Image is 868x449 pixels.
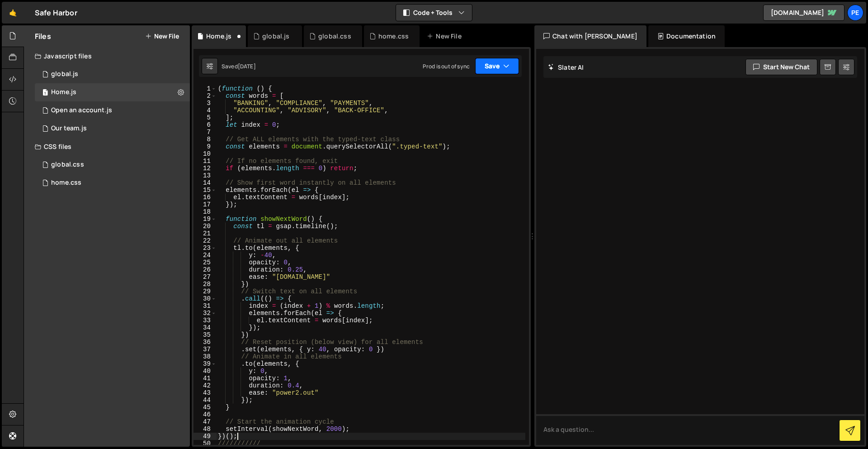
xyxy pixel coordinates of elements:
[222,62,256,70] div: Saved
[193,310,217,317] div: 32
[24,138,190,156] div: CSS files
[193,266,217,273] div: 26
[193,273,217,281] div: 27
[548,63,584,72] h2: Slater AI
[763,5,844,21] a: [DOMAIN_NAME]
[35,156,190,174] div: 16385/45328.css
[145,33,179,40] button: New File
[427,32,465,41] div: New File
[193,295,217,302] div: 30
[193,114,217,121] div: 5
[193,194,217,201] div: 16
[35,83,190,101] div: 16385/44326.js
[193,172,217,179] div: 13
[193,107,217,114] div: 4
[193,346,217,353] div: 37
[238,62,256,70] div: [DATE]
[193,92,217,100] div: 2
[193,223,217,230] div: 20
[193,179,217,186] div: 14
[378,32,409,41] div: home.css
[193,230,217,237] div: 21
[193,244,217,252] div: 23
[193,425,217,433] div: 48
[193,186,217,194] div: 15
[318,32,351,41] div: global.css
[193,324,217,331] div: 34
[42,90,48,97] span: 1
[2,2,24,24] a: 🤙
[193,165,217,172] div: 12
[193,100,217,107] div: 3
[193,129,217,136] div: 7
[206,32,231,41] div: Home.js
[35,119,190,138] div: 16385/45046.js
[51,106,112,115] div: Open an account.js
[193,208,217,215] div: 18
[193,215,217,223] div: 19
[193,158,217,165] div: 11
[193,440,217,447] div: 50
[847,5,863,21] a: Pe
[193,360,217,368] div: 39
[193,389,217,396] div: 43
[648,25,725,47] div: Documentation
[423,62,470,70] div: Prod is out of sync
[193,143,217,150] div: 9
[193,382,217,389] div: 42
[193,368,217,375] div: 40
[24,47,190,65] div: Javascript files
[193,433,217,440] div: 49
[193,136,217,143] div: 8
[193,259,217,266] div: 25
[475,58,519,74] button: Save
[193,353,217,360] div: 38
[745,59,817,75] button: Start new chat
[193,411,217,418] div: 46
[534,25,646,47] div: Chat with [PERSON_NAME]
[193,85,217,92] div: 1
[51,70,78,78] div: global.js
[193,150,217,158] div: 10
[35,174,190,192] div: 16385/45146.css
[51,179,81,187] div: home.css
[35,31,51,41] h2: Files
[193,201,217,208] div: 17
[193,331,217,339] div: 35
[193,288,217,295] div: 29
[193,252,217,259] div: 24
[396,5,472,21] button: Code + Tools
[193,375,217,382] div: 41
[35,101,190,119] div: 16385/45136.js
[35,7,77,18] div: Safe Harbor
[193,396,217,404] div: 44
[193,237,217,244] div: 22
[51,124,87,133] div: Our team.js
[51,161,84,169] div: global.css
[193,317,217,324] div: 33
[193,281,217,288] div: 28
[193,121,217,129] div: 6
[262,32,289,41] div: global.js
[193,302,217,310] div: 31
[193,418,217,425] div: 47
[193,339,217,346] div: 36
[193,404,217,411] div: 45
[51,88,76,96] div: Home.js
[35,65,190,83] div: 16385/45478.js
